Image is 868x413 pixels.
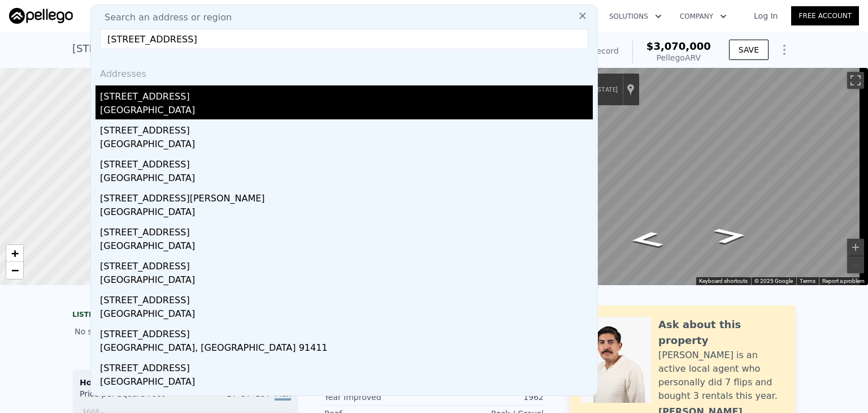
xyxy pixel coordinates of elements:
div: Price per Square Foot [80,388,185,406]
div: [STREET_ADDRESS] [100,391,593,409]
div: [GEOGRAPHIC_DATA], [GEOGRAPHIC_DATA] 91411 [100,341,593,357]
button: SAVE [729,40,769,60]
input: Enter an address, city, region, neighborhood or zip code [100,29,588,49]
div: [GEOGRAPHIC_DATA] [100,104,593,119]
div: [STREET_ADDRESS] [100,221,593,239]
a: Report a problem [822,278,865,284]
path: Go North, Bedford Ave [701,224,761,248]
div: Houses Median Sale [80,377,291,388]
div: 1962 [434,392,544,403]
button: Keyboard shortcuts [699,277,748,285]
div: Map [517,68,868,285]
div: [STREET_ADDRESS] [100,153,593,171]
div: LISTING & SALE HISTORY [72,310,298,321]
div: [STREET_ADDRESS] [100,255,593,273]
button: Toggle fullscreen view [847,72,864,89]
img: Pellego [9,8,73,24]
div: Pellego ARV [646,52,711,63]
a: Zoom in [6,245,23,262]
a: Show location on map [627,83,635,96]
div: Year Improved [324,392,434,403]
div: [GEOGRAPHIC_DATA] [100,307,593,323]
button: Company [671,6,736,27]
div: [STREET_ADDRESS] [100,357,593,375]
div: [GEOGRAPHIC_DATA] [100,239,593,255]
div: [STREET_ADDRESS] [100,289,593,307]
button: Zoom out [847,256,864,273]
button: Solutions [600,6,671,27]
div: [STREET_ADDRESS] [100,85,593,104]
div: Ask about this property [658,317,784,349]
div: [GEOGRAPHIC_DATA] [100,375,593,391]
div: No sales history record for this property. [72,321,298,342]
div: [STREET_ADDRESS] , [GEOGRAPHIC_DATA] , CA 90056 [72,41,343,57]
button: Zoom in [847,239,864,256]
div: [STREET_ADDRESS] [100,323,593,341]
a: Free Account [791,6,859,25]
div: Street View [517,68,868,285]
div: Addresses [96,58,593,85]
div: [GEOGRAPHIC_DATA] [100,205,593,221]
a: Terms [800,278,815,284]
span: − [11,263,19,277]
span: + [11,246,19,260]
a: Zoom out [6,262,23,279]
span: Search an address or region [96,11,232,24]
path: Go South, Bedford Ave [616,228,677,252]
a: Log In [740,10,791,21]
div: [GEOGRAPHIC_DATA] [100,273,593,289]
div: [PERSON_NAME] is an active local agent who personally did 7 flips and bought 3 rentals this year. [658,349,784,403]
span: © 2025 Google [754,278,793,284]
button: Show Options [773,38,796,61]
div: [GEOGRAPHIC_DATA] [100,171,593,187]
div: [STREET_ADDRESS][PERSON_NAME] [100,187,593,205]
span: $3,070,000 [646,40,711,52]
div: [STREET_ADDRESS] [100,119,593,137]
div: [GEOGRAPHIC_DATA] [100,137,593,153]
